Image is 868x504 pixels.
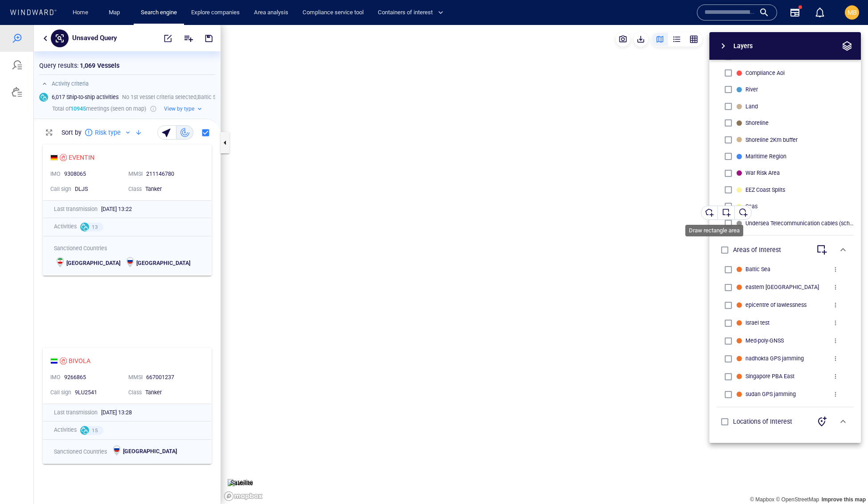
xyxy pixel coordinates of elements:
[374,5,451,21] button: Containers of interest
[102,5,130,21] button: Map
[299,5,367,21] a: Compliance service tool
[188,5,243,21] a: Explore companies
[378,8,443,18] span: Containers of interest
[830,464,861,497] iframe: Chat
[250,5,292,21] a: Area analysis
[815,7,825,18] div: Notification center
[66,5,94,21] button: Home
[843,4,861,21] button: MB
[69,5,92,21] a: Home
[105,5,127,21] a: Map
[848,9,857,16] span: MB
[137,5,180,21] a: Search engine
